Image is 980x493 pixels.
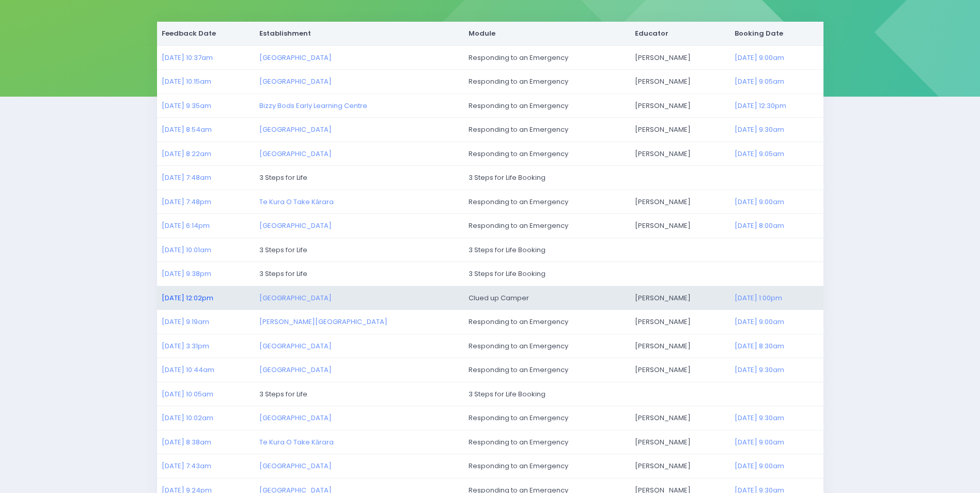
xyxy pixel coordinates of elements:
a: [DATE] 7:48pm [162,197,211,207]
a: [DATE] 1:00pm [735,293,782,303]
td: Responding to an Emergency [463,334,630,358]
a: [DATE] 9:00am [735,197,784,207]
td: [PERSON_NAME] [630,310,729,334]
td: Responding to an Emergency [463,406,630,430]
td: Responding to an Emergency [463,310,630,334]
td: Responding to an Emergency [463,142,630,166]
th: Educator [630,22,729,45]
td: [PERSON_NAME] [630,334,729,358]
span: 3 Steps for Life [259,389,307,399]
a: [DATE] 10:37am [162,53,213,63]
a: Te Kura O Take Kārara [259,437,334,447]
a: [DATE] 12:02pm [162,293,213,303]
td: Responding to an Emergency [463,358,630,382]
td: 3 Steps for Life Booking [463,238,823,262]
span: 3 Steps for Life [259,245,307,255]
a: [DATE] 8:00am [735,221,784,230]
a: [DATE] 9:19am [162,317,209,327]
a: [DATE] 9:00am [735,437,784,447]
a: [DATE] 9:05am [735,149,784,159]
td: Responding to an Emergency [463,430,630,454]
td: [PERSON_NAME] [630,190,729,214]
th: Feedback Date [157,22,255,45]
td: [PERSON_NAME] [630,358,729,382]
td: [PERSON_NAME] [630,214,729,238]
td: Clued up Camper [463,286,630,310]
td: [PERSON_NAME] [630,430,729,454]
th: Establishment [254,22,463,45]
a: [DATE] 12:30pm [735,101,786,111]
td: [PERSON_NAME] [630,454,729,479]
a: Te Kura O Take Kārara [259,197,334,207]
a: [GEOGRAPHIC_DATA] [259,341,332,351]
td: [PERSON_NAME] [630,118,729,142]
a: [DATE] 8:54am [162,125,212,134]
td: 3 Steps for Life Booking [463,262,823,286]
td: 3 Steps for Life Booking [463,166,823,190]
a: [DATE] 9:38pm [162,269,211,279]
a: [GEOGRAPHIC_DATA] [259,125,332,134]
a: [DATE] 8:22am [162,149,211,159]
a: [DATE] 10:44am [162,365,214,375]
a: [DATE] 10:15am [162,76,211,86]
span: 3 Steps for Life [259,173,307,182]
a: [GEOGRAPHIC_DATA] [259,365,332,375]
td: Responding to an Emergency [463,190,630,214]
a: [GEOGRAPHIC_DATA] [259,76,332,86]
th: Module [463,22,630,45]
a: [DATE] 3:31pm [162,341,209,351]
th: Booking Date [729,22,823,45]
td: [PERSON_NAME] [630,406,729,430]
td: [PERSON_NAME] [630,142,729,166]
a: [DATE] 9:30am [735,365,784,375]
a: [GEOGRAPHIC_DATA] [259,413,332,423]
a: [DATE] 7:43am [162,461,211,471]
a: [GEOGRAPHIC_DATA] [259,149,332,159]
td: 3 Steps for Life Booking [463,382,823,406]
a: [GEOGRAPHIC_DATA] [259,293,332,303]
a: [DATE] 7:48am [162,173,211,182]
a: [DATE] 8:38am [162,437,211,447]
a: [DATE] 9:35am [162,101,211,111]
span: 3 Steps for Life [259,269,307,279]
td: [PERSON_NAME] [630,70,729,94]
a: [DATE] 9:00am [735,53,784,63]
a: [GEOGRAPHIC_DATA] [259,221,332,230]
td: Responding to an Emergency [463,70,630,94]
td: Responding to an Emergency [463,118,630,142]
td: Responding to an Emergency [463,45,630,70]
td: [PERSON_NAME] [630,45,729,70]
a: [DATE] 10:02am [162,413,213,423]
td: Responding to an Emergency [463,94,630,118]
a: [DATE] 9:30am [735,125,784,134]
a: [DATE] 10:05am [162,389,213,399]
a: [DATE] 9:00am [735,461,784,471]
a: [DATE] 9:05am [735,76,784,86]
a: [DATE] 9:30am [735,413,784,423]
a: [DATE] 10:01am [162,245,211,255]
a: [PERSON_NAME][GEOGRAPHIC_DATA] [259,317,387,327]
a: Bizzy Bods Early Learning Centre [259,101,367,111]
a: [DATE] 8:30am [735,341,784,351]
td: Responding to an Emergency [463,214,630,238]
a: [DATE] 6:14pm [162,221,210,230]
td: [PERSON_NAME] [630,286,729,310]
td: Responding to an Emergency [463,454,630,479]
a: [GEOGRAPHIC_DATA] [259,461,332,471]
a: [GEOGRAPHIC_DATA] [259,53,332,63]
a: [DATE] 9:00am [735,317,784,327]
td: [PERSON_NAME] [630,94,729,118]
